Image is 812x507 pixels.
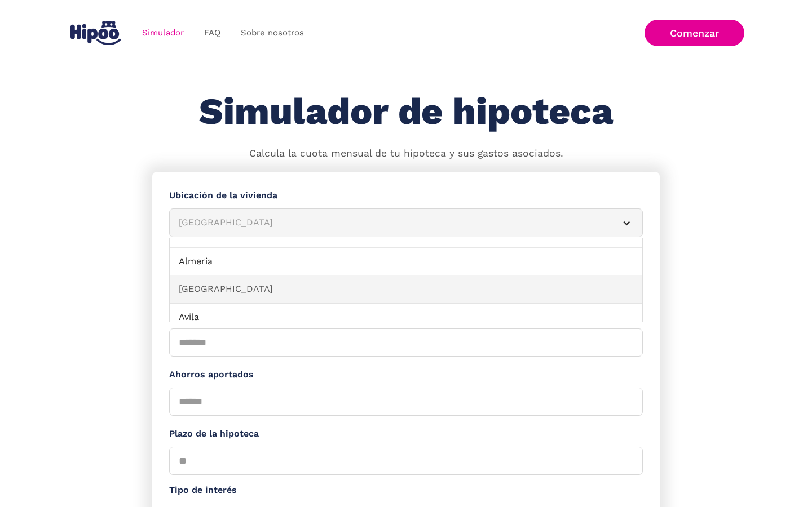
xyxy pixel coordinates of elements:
a: Comenzar [645,20,744,46]
a: Avila [170,304,642,332]
label: Ahorros aportados [169,368,643,382]
label: Plazo de la hipoteca [169,427,643,441]
h1: Simulador de hipoteca [199,91,613,132]
a: home [68,16,123,50]
a: FAQ [194,22,231,44]
label: Tipo de interés [169,483,643,497]
a: Almeria [170,248,642,276]
a: Sobre nosotros [231,22,314,44]
p: Calcula la cuota mensual de tu hipoteca y sus gastos asociados. [249,146,563,161]
label: Ubicación de la vivienda [169,189,643,203]
a: Simulador [132,22,194,44]
a: [GEOGRAPHIC_DATA] [170,275,642,304]
div: [GEOGRAPHIC_DATA] [179,216,606,230]
nav: [GEOGRAPHIC_DATA] [169,238,643,322]
article: [GEOGRAPHIC_DATA] [169,208,643,237]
